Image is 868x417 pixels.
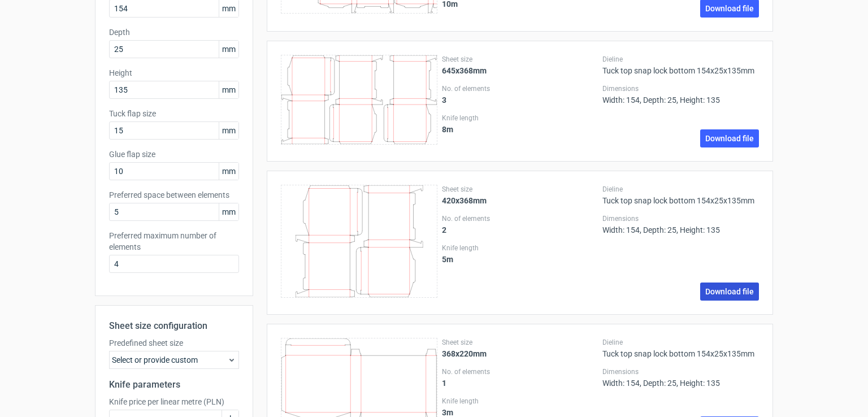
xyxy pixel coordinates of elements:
div: Width: 154, Depth: 25, Height: 135 [602,84,759,105]
label: Dimensions [602,84,759,93]
div: Width: 154, Depth: 25, Height: 135 [602,367,759,388]
div: Tuck top snap lock bottom 154x25x135mm [602,338,759,358]
label: Sheet size [442,55,598,64]
span: mm [219,122,238,139]
strong: 1 [442,379,446,388]
label: Tuck flap size [109,108,239,119]
a: Download file [700,129,759,147]
label: Glue flap size [109,149,239,160]
strong: 8 m [442,125,453,134]
label: Dieline [602,185,759,194]
div: Width: 154, Depth: 25, Height: 135 [602,214,759,234]
label: Depth [109,27,239,38]
a: Download file [700,283,759,301]
label: Dimensions [602,367,759,376]
label: Knife length [442,114,598,123]
strong: 645x368mm [442,66,487,75]
span: mm [219,203,238,220]
label: Dimensions [602,214,759,223]
h2: Knife parameters [109,378,239,392]
label: Dieline [602,338,759,347]
strong: 3 m [442,408,453,417]
h2: Sheet size configuration [109,319,239,333]
span: mm [219,81,238,98]
label: Knife price per linear metre (PLN) [109,396,239,407]
span: mm [219,163,238,180]
label: Knife length [442,244,598,253]
label: Preferred maximum number of elements [109,230,239,253]
label: No. of elements [442,84,598,93]
strong: 2 [442,225,446,234]
strong: 420x368mm [442,196,487,205]
label: No. of elements [442,214,598,223]
strong: 3 [442,95,446,105]
label: Dieline [602,55,759,64]
label: Sheet size [442,185,598,194]
label: Predefined sheet size [109,337,239,349]
strong: 368x220mm [442,349,487,358]
strong: 5 m [442,255,453,264]
label: No. of elements [442,367,598,376]
div: Tuck top snap lock bottom 154x25x135mm [602,55,759,75]
label: Sheet size [442,338,598,347]
label: Knife length [442,397,598,406]
div: Tuck top snap lock bottom 154x25x135mm [602,185,759,205]
div: Select or provide custom [109,351,239,369]
span: mm [219,41,238,58]
label: Height [109,67,239,79]
label: Preferred space between elements [109,189,239,201]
